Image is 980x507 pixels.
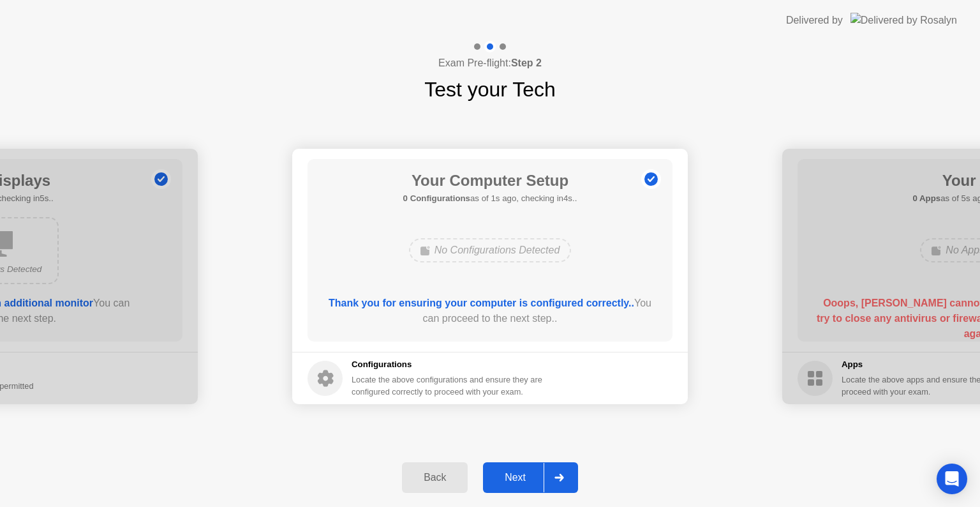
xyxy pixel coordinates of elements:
button: Back [402,462,468,493]
div: Back [406,472,464,483]
div: No Configurations Detected [409,238,572,262]
h1: Your Computer Setup [403,169,577,192]
h4: Exam Pre-flight: [438,56,542,71]
button: Next [483,462,578,493]
div: You can proceed to the next step.. [326,296,655,326]
h5: Configurations [352,358,545,371]
b: 0 Configurations [403,193,470,203]
b: Step 2 [511,57,542,68]
h1: Test your Tech [424,74,556,105]
h5: as of 1s ago, checking in4s.. [403,192,577,205]
div: Next [487,472,544,483]
b: Thank you for ensuring your computer is configured correctly.. [329,298,634,308]
div: Locate the above configurations and ensure they are configured correctly to proceed with your exam. [352,374,545,398]
div: Delivered by [786,13,843,28]
div: Open Intercom Messenger [937,464,967,494]
img: Delivered by Rosalyn [850,13,957,27]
